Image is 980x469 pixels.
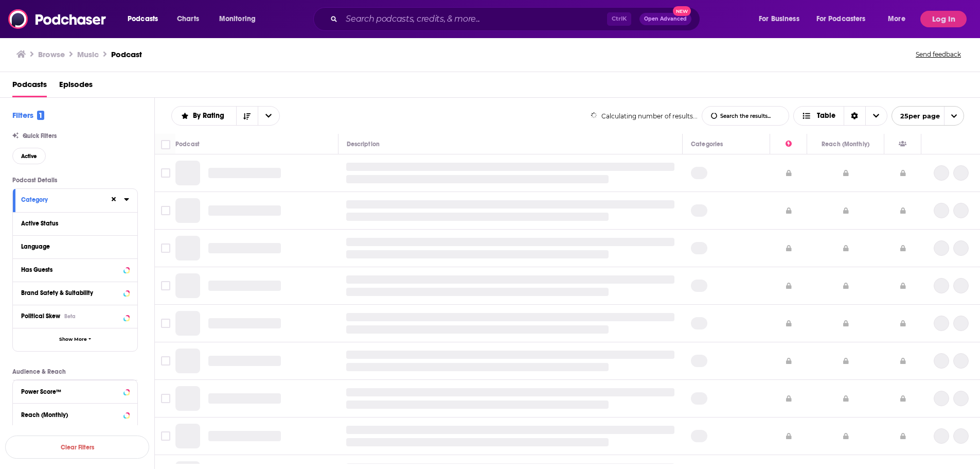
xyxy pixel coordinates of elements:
[59,337,87,342] span: Show More
[161,356,170,366] span: Toggle select row
[892,106,964,126] button: open menu
[892,108,940,124] span: 25 per page
[21,309,129,322] button: Political SkewBeta
[171,106,280,126] h2: Choose List sort
[21,411,120,419] div: Reach (Monthly)
[161,206,170,215] span: Toggle select row
[793,106,887,126] button: Choose View
[12,368,138,375] p: Audience & Reach
[21,385,129,397] button: Power Score™
[21,196,103,203] div: Category
[21,243,122,250] div: Language
[817,112,835,119] span: Table
[120,11,171,27] button: open menu
[170,11,205,27] a: Charts
[810,11,881,27] button: open menu
[172,112,236,119] button: open menu
[37,111,44,120] span: 1
[591,112,698,120] div: Calculating number of results...
[21,153,37,159] span: Active
[323,7,710,31] div: Search podcasts, credits, & more...
[759,12,799,26] span: For Business
[21,408,129,421] button: Reach (Monthly)
[822,138,869,150] div: Reach (Monthly)
[161,394,170,403] span: Toggle select row
[752,11,812,27] button: open menu
[161,319,170,328] span: Toggle select row
[899,138,906,150] div: Has Guests
[21,286,129,299] button: Brand Safety & Suitability
[607,12,631,26] span: Ctrl K
[161,431,170,441] span: Toggle select row
[21,240,129,253] button: Language
[691,138,723,150] div: Categories
[639,13,691,25] button: Open AdvancedNew
[12,110,44,120] h2: Filters
[21,220,122,227] div: Active Status
[21,289,120,297] div: Brand Safety & Suitability
[5,436,149,459] button: Clear Filters
[236,107,258,125] button: Sort Direction
[64,313,76,320] div: Beta
[786,138,792,150] div: Power Score
[21,193,110,206] button: Category
[193,112,228,119] span: By Rating
[347,138,380,150] div: Description
[161,244,170,253] span: Toggle select row
[219,12,256,26] span: Monitoring
[21,266,120,273] div: Has Guests
[212,11,269,27] button: open menu
[59,76,93,97] a: Episodes
[161,281,170,290] span: Toggle select row
[21,388,120,395] div: Power Score™
[77,49,99,59] h1: Music
[644,16,687,22] span: Open Advanced
[8,9,107,29] img: Podchaser - Follow, Share and Rate Podcasts
[920,11,967,27] button: Log In
[128,12,158,26] span: Podcasts
[816,12,866,26] span: For Podcasters
[111,49,142,59] h3: Podcast
[12,148,46,164] button: Active
[21,312,60,320] span: Political Skew
[888,12,905,26] span: More
[175,138,200,150] div: Podcast
[13,328,137,351] button: Show More
[21,217,129,230] button: Active Status
[844,107,865,125] div: Sort Direction
[161,168,170,178] span: Toggle select row
[12,76,47,97] a: Podcasts
[342,11,607,27] input: Search podcasts, credits, & more...
[177,12,199,26] span: Charts
[21,263,129,276] button: Has Guests
[673,6,691,16] span: New
[12,177,138,184] p: Podcast Details
[881,11,918,27] button: open menu
[38,49,65,59] a: Browse
[258,107,279,125] button: open menu
[23,132,57,140] span: Quick Filters
[913,49,964,59] button: Send feedback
